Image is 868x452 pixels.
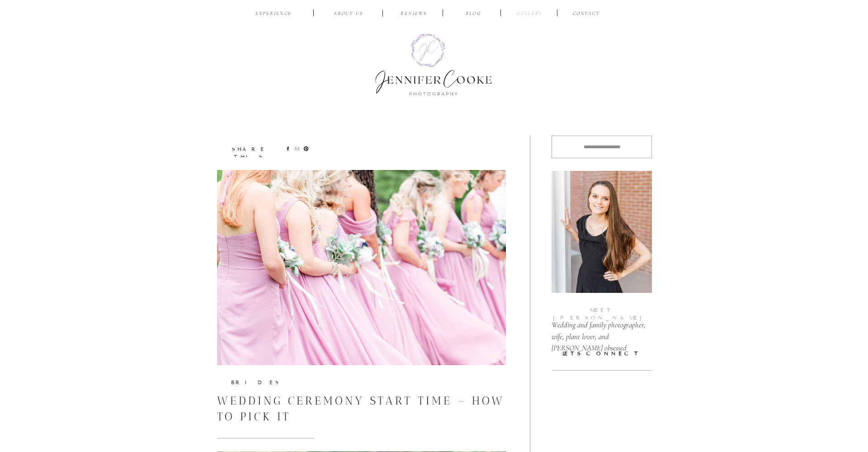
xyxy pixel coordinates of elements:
a: CONTACT [571,10,601,19]
p: meet [PERSON_NAME] [552,306,652,314]
p: Wedding and family photographer, wife, plant lover, and [PERSON_NAME] obsessed [552,319,657,341]
a: BLOG [459,10,488,19]
a: ABOUT US [327,10,370,19]
a: Gallery [514,10,545,19]
a: EXPERIENCE [252,10,295,19]
h3: Wedding Ceremony Start Time – How to Pick It [217,393,506,424]
img: Bridesmaids lined up during wedding ceremony wearing wisteria bridesmaid dresses from JJ's house [217,170,506,365]
p: share this post: [216,146,282,154]
a: reviews [392,10,435,19]
a: Brides [231,379,281,386]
